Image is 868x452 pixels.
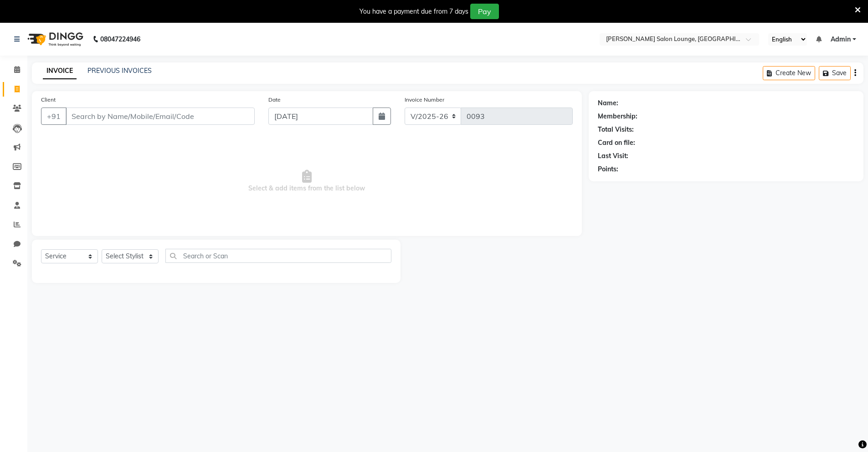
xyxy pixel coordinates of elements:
[470,4,499,19] button: Pay
[41,108,67,125] button: +91
[598,125,634,134] div: Total Visits:
[819,66,851,80] button: Save
[66,108,255,125] input: Search by Name/Mobile/Email/Code
[41,96,56,104] label: Client
[598,138,635,148] div: Card on file:
[598,164,618,174] div: Points:
[268,96,281,104] label: Date
[831,35,851,44] span: Admin
[598,98,618,108] div: Name:
[405,96,444,104] label: Invoice Number
[165,249,391,263] input: Search or Scan
[43,63,77,79] a: INVOICE
[87,67,152,75] a: PREVIOUS INVOICES
[100,26,140,52] b: 08047224946
[23,26,86,52] img: logo
[598,112,637,121] div: Membership:
[41,136,573,227] span: Select & add items from the list below
[360,7,468,16] div: You have a payment due from 7 days
[763,66,815,80] button: Create New
[598,151,628,161] div: Last Visit:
